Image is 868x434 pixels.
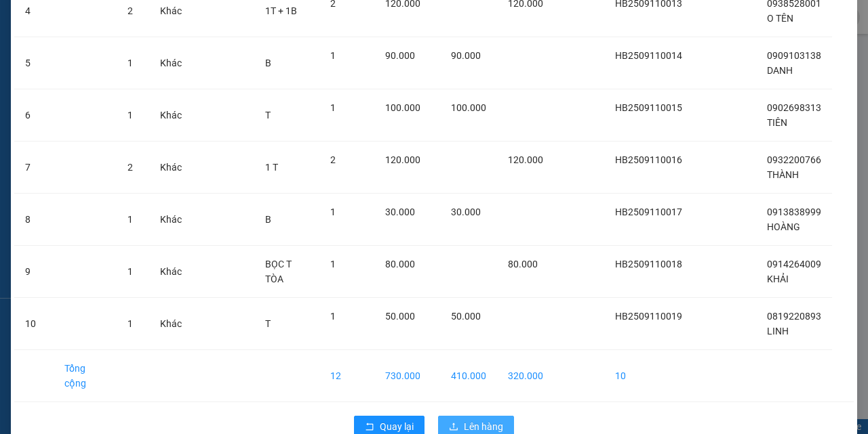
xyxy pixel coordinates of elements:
td: Khác [149,194,193,246]
span: HB2509110015 [615,102,682,113]
span: O TÊN [767,13,793,24]
span: 1 T [265,162,278,173]
span: T [265,318,271,329]
span: Quay lại [380,419,414,434]
span: 50.000 [385,311,415,322]
td: 10 [604,350,693,402]
span: 1 [330,207,336,217]
td: Khác [149,142,193,194]
span: 1 [127,58,133,68]
span: 1 [330,311,336,322]
span: 0932200766 [767,154,821,165]
span: T [265,110,271,121]
td: 320.000 [497,350,554,402]
span: 1 [127,214,133,225]
td: Khác [149,246,193,298]
span: LINH [767,326,789,337]
span: 1 [127,110,133,121]
span: TIÊN [767,117,787,128]
td: 730.000 [374,350,440,402]
span: HB2509110014 [615,50,682,61]
td: 9 [14,246,54,298]
span: 0909103138 [767,50,821,61]
span: HB2509110018 [615,259,682,269]
span: 0819220893 [767,311,821,322]
span: 0914264009 [767,259,821,269]
td: Khác [149,37,193,89]
span: 30.000 [451,207,481,217]
span: 50.000 [451,311,481,322]
span: 90.000 [451,50,481,61]
li: 995 [PERSON_NAME] [6,30,258,47]
span: Lên hàng [464,419,503,434]
span: DANH [767,65,793,76]
span: KHẢI [767,274,789,284]
span: 120.000 [508,154,543,165]
span: 0913838999 [767,207,821,217]
td: Tổng cộng [54,350,117,402]
span: 1 [330,50,336,61]
span: 1 [127,266,133,277]
span: 1 [330,259,336,269]
span: 80.000 [385,259,415,269]
td: 12 [319,350,374,402]
td: 410.000 [440,350,497,402]
span: 2 [330,154,336,165]
b: GỬI : VP Hoà Bình [6,85,157,107]
td: 6 [14,89,54,142]
span: 100.000 [451,102,486,113]
td: Khác [149,89,193,142]
span: 2 [127,5,133,16]
span: 80.000 [508,259,538,269]
span: HB2509110019 [615,311,682,322]
span: HOÀNG [767,221,800,232]
span: 30.000 [385,207,415,217]
span: upload [449,422,458,433]
td: 10 [14,298,54,350]
li: 0946 508 595 [6,47,258,64]
span: B [265,58,271,68]
span: rollback [365,422,374,433]
span: phone [78,49,89,60]
span: 2 [127,162,133,173]
span: environment [78,32,89,43]
span: BỌC T TÒA [265,259,292,284]
span: 120.000 [385,154,420,165]
span: 1 [330,102,336,113]
span: 1T + 1B [265,5,297,16]
b: Nhà Xe Hà My [78,9,180,26]
td: 7 [14,142,54,194]
span: 1 [127,318,133,329]
span: HB2509110016 [615,154,682,165]
span: THÀNH [767,169,799,180]
span: 0902698313 [767,102,821,113]
td: Khác [149,298,193,350]
td: 8 [14,194,54,246]
td: 5 [14,37,54,89]
span: 100.000 [385,102,420,113]
span: B [265,214,271,225]
span: 90.000 [385,50,415,61]
span: HB2509110017 [615,207,682,217]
